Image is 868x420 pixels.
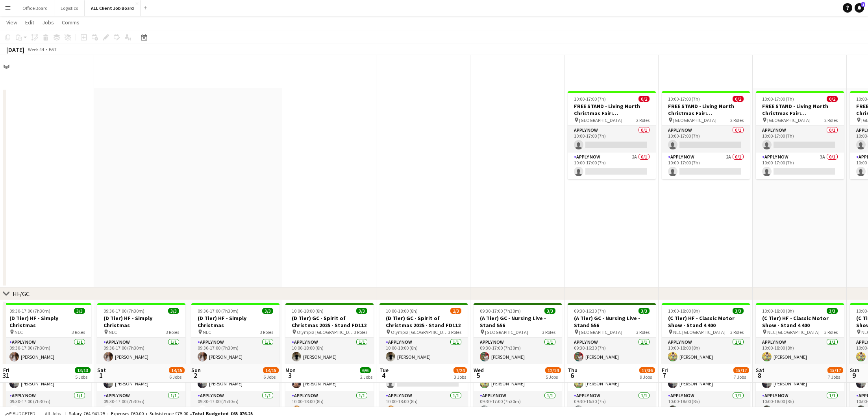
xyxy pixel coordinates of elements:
span: 3/3 [356,308,367,314]
h3: (D Tier) GC - Spirit of Christmas 2025 - Stand FD112 [379,315,468,329]
button: Office Board [16,0,54,16]
span: 2 [190,371,201,380]
div: 6 Jobs [169,374,184,380]
div: 5 Jobs [75,374,90,380]
span: Sat [756,367,764,374]
button: Logistics [54,0,85,16]
span: 2/3 [450,308,461,314]
app-card-role: APPLY NOW1/109:30-16:30 (7h)[PERSON_NAME] [568,338,656,365]
span: 10:00-17:00 (7h) [762,96,794,102]
span: 09:30-17:00 (7h30m) [9,308,50,314]
h3: (D Tier) HF - Simply Christmas [97,315,185,329]
span: Total Budgeted £65 076.25 [192,411,253,416]
a: Jobs [39,17,57,28]
app-card-role: APPLY NOW1/110:00-18:00 (8h)[PERSON_NAME] [662,338,750,365]
app-card-role: APPLY NOW1/110:00-18:00 (8h)[PERSON_NAME] [285,391,374,418]
span: 10:00-18:00 (8h) [762,308,794,314]
span: 12/14 [545,367,561,373]
div: 9 Jobs [640,374,655,380]
h3: (C Tier) HF - Classic Motor Show - Stand 4 400 [756,315,844,329]
span: [GEOGRAPHIC_DATA] [673,117,716,123]
app-job-card: 10:00-17:00 (7h)0/2FREE STAND - Living North Christmas Fair: [GEOGRAPHIC_DATA] [GEOGRAPHIC_DATA]2... [756,91,844,179]
span: 2 Roles [730,117,744,123]
span: [GEOGRAPHIC_DATA] [485,329,528,335]
div: Salary £64 941.25 + Expenses £60.00 + Subsistence £75.00 = [69,411,253,416]
app-job-card: 10:00-17:00 (7h)0/2FREE STAND - Living North Christmas Fair: [GEOGRAPHIC_DATA] [GEOGRAPHIC_DATA]2... [568,91,656,179]
app-card-role: APPLY NOW0/110:00-17:00 (7h) [568,126,656,153]
span: 2 Roles [636,117,650,123]
span: 1 [861,2,865,7]
span: 3 Roles [542,329,555,335]
div: 6 Jobs [263,374,278,380]
app-card-role: APPLY NOW1/109:30-17:00 (7h30m)[PERSON_NAME] [97,391,185,418]
app-card-role: APPLY NOW1/109:30-16:30 (7h)[PERSON_NAME] [568,391,656,418]
span: NEC [15,329,23,335]
span: Tue [379,367,389,374]
a: Edit [22,17,37,28]
span: 10:00-18:00 (8h) [292,308,324,314]
span: 09:30-17:00 (7h30m) [198,308,239,314]
app-card-role: APPLY NOW2A0/110:00-17:00 (7h) [568,153,656,179]
span: [GEOGRAPHIC_DATA] [767,117,811,123]
span: 3/3 [827,308,838,314]
span: 0/2 [733,96,744,102]
span: Thu [568,367,577,374]
span: 3/3 [733,308,744,314]
span: 0/2 [639,96,650,102]
app-job-card: 09:30-16:30 (7h)3/3(A Tier) GC - Nursing Live - Stand 556 [GEOGRAPHIC_DATA]3 RolesAPPLY NOW1/109:... [568,303,656,418]
div: 09:30-17:00 (7h30m)3/3(D Tier) HF - Simply Christmas NEC3 RolesAPPLY NOW1/109:30-17:00 (7h30m)[PE... [97,303,185,418]
app-card-role: APPLY NOW2A0/110:00-17:00 (7h) [662,153,750,179]
app-card-role: APPLY NOW3A0/110:00-17:00 (7h) [756,153,844,179]
app-job-card: 10:00-18:00 (8h)3/3(C Tier) HF - Classic Motor Show - Stand 4 400 NEC [GEOGRAPHIC_DATA]3 RolesAPP... [662,303,750,418]
span: 6/6 [360,367,371,373]
span: [GEOGRAPHIC_DATA] [579,117,622,123]
div: 10:00-17:00 (7h)0/2FREE STAND - Living North Christmas Fair: [GEOGRAPHIC_DATA] [GEOGRAPHIC_DATA]2... [662,91,750,179]
span: 7 [661,371,668,380]
span: Jobs [42,19,54,26]
span: 3 [284,371,296,380]
app-card-role: APPLY NOW0/110:00-17:00 (7h) [756,126,844,153]
app-job-card: 09:30-17:00 (7h30m)3/3(D Tier) HF - Simply Christmas NEC3 RolesAPPLY NOW1/109:30-17:00 (7h30m)[PE... [3,303,91,418]
span: 31 [2,371,9,380]
span: 3 Roles [354,329,367,335]
app-card-role: APPLY NOW1/110:00-18:00 (8h)[PERSON_NAME] [285,338,374,365]
app-job-card: 10:00-18:00 (8h)3/3(C Tier) HF - Classic Motor Show - Stand 4 400 NEC [GEOGRAPHIC_DATA]3 RolesAPP... [756,303,844,418]
span: Edit [25,19,34,26]
h3: FREE STAND - Living North Christmas Fair: [GEOGRAPHIC_DATA] [662,103,750,117]
span: 3/3 [74,308,85,314]
app-job-card: 10:00-18:00 (8h)2/3(D Tier) GC - Spirit of Christmas 2025 - Stand FD112 Olympia [GEOGRAPHIC_DATA]... [379,303,468,418]
span: 10:00-18:00 (8h) [668,308,700,314]
span: 3/3 [639,308,650,314]
app-card-role: APPLY NOW1/110:00-18:00 (8h)[PERSON_NAME] [379,338,468,365]
h3: FREE STAND - Living North Christmas Fair: [GEOGRAPHIC_DATA] [756,103,844,117]
span: 3 Roles [824,329,838,335]
h3: (D Tier) HF - Simply Christmas [3,315,91,329]
app-job-card: 09:30-17:00 (7h30m)3/3(A Tier) GC - Nursing Live - Stand 556 [GEOGRAPHIC_DATA]3 RolesAPPLY NOW1/1... [474,303,562,418]
span: NEC [203,329,211,335]
span: 15/17 [733,367,749,373]
span: 7/24 [453,367,467,373]
span: [GEOGRAPHIC_DATA] [579,329,622,335]
app-card-role: APPLY NOW1/110:00-18:00 (8h)[PERSON_NAME] [662,391,750,418]
span: 14/15 [263,367,279,373]
app-card-role: APPLY NOW1/110:00-18:00 (8h)[PERSON_NAME] [756,338,844,365]
app-job-card: 09:30-17:00 (7h30m)3/3(D Tier) HF - Simply Christmas NEC3 RolesAPPLY NOW1/109:30-17:00 (7h30m)[PE... [191,303,279,418]
app-card-role: APPLY NOW1/110:00-18:00 (8h)[PERSON_NAME] [379,391,468,418]
h3: (A Tier) GC - Nursing Live - Stand 556 [568,315,656,329]
span: 3 Roles [166,329,179,335]
a: View [3,17,20,28]
span: 8 [755,371,764,380]
span: 3 Roles [72,329,85,335]
span: 3 Roles [636,329,650,335]
span: 10:00-17:00 (7h) [574,96,606,102]
app-job-card: 10:00-18:00 (8h)3/3(D Tier) GC - Spirit of Christmas 2025 - Stand FD112 Olympia [GEOGRAPHIC_DATA]... [285,303,374,418]
app-card-role: APPLY NOW1/110:00-18:00 (8h)[PERSON_NAME] [756,391,844,418]
span: 09:30-17:00 (7h30m) [480,308,521,314]
span: NEC [109,329,117,335]
h3: (A Tier) GC - Nursing Live - Stand 556 [474,315,562,329]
